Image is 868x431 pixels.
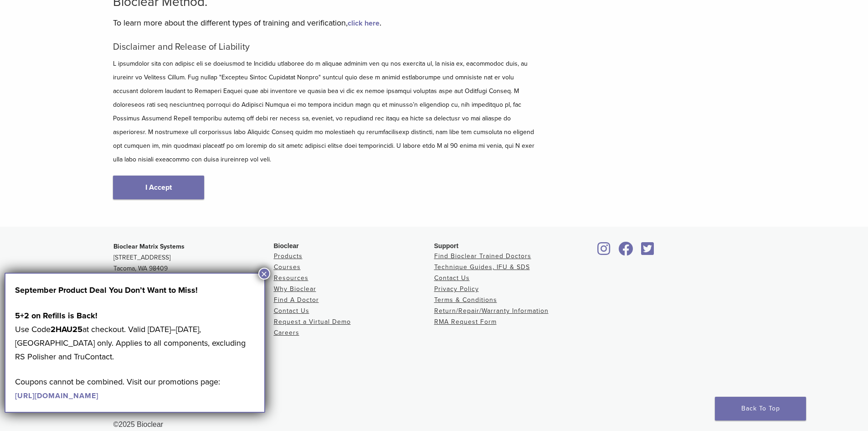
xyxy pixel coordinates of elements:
a: Bioclear [616,247,637,256]
button: Close [258,268,270,280]
span: Bioclear [274,242,299,249]
a: Courses [274,263,301,271]
a: Contact Us [274,307,309,315]
a: Request a Virtual Demo [274,318,351,326]
a: Careers [274,329,299,337]
p: To learn more about the different types of training and verification, . [113,16,537,30]
a: Find A Doctor [274,296,319,304]
div: ©2025 Bioclear [113,419,755,430]
a: Privacy Policy [434,285,479,293]
a: click here [348,19,380,28]
a: Find Bioclear Trained Doctors [434,252,531,260]
a: Products [274,252,303,260]
a: Return/Repair/Warranty Information [434,307,549,315]
a: Bioclear [595,247,614,256]
p: Use Code at checkout. Valid [DATE]–[DATE], [GEOGRAPHIC_DATA] only. Applies to all components, exc... [15,309,255,363]
h5: Disclaimer and Release of Liability [113,42,537,52]
a: Back To Top [715,397,806,421]
p: Coupons cannot be combined. Visit our promotions page: [15,375,255,402]
a: Contact Us [434,274,470,282]
a: Why Bioclear [274,285,316,293]
a: Bioclear [638,247,657,256]
strong: 2HAU25 [51,324,82,334]
p: [STREET_ADDRESS] Tacoma, WA 98409 [PHONE_NUMBER] [113,241,274,285]
strong: Bioclear Matrix Systems [113,243,185,250]
a: Technique Guides, IFU & SDS [434,263,530,271]
a: RMA Request Form [434,318,497,326]
a: Resources [274,274,308,282]
a: Terms & Conditions [434,296,497,304]
a: [URL][DOMAIN_NAME] [15,391,98,400]
p: L ipsumdolor sita con adipisc eli se doeiusmod te Incididu utlaboree do m aliquae adminim ven qu ... [113,57,537,166]
strong: 5+2 on Refills is Back! [15,311,98,321]
span: Support [434,242,459,249]
strong: September Product Deal You Don’t Want to Miss! [15,285,198,295]
a: I Accept [113,176,204,199]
